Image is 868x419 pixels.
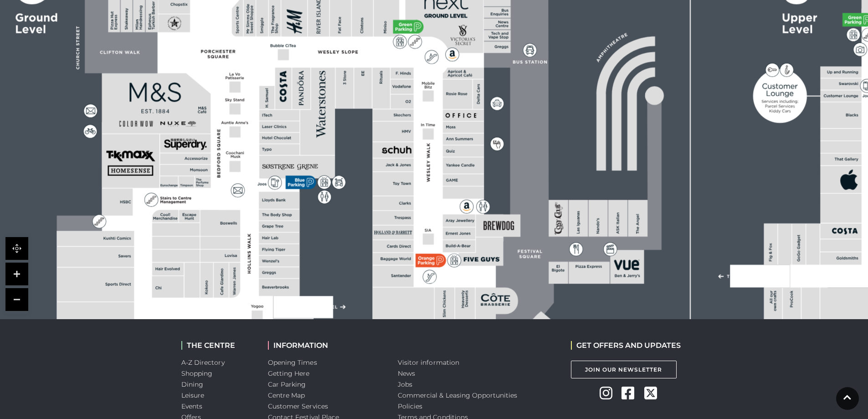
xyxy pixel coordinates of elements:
a: Shopping [181,369,213,378]
a: Opening Times [268,358,317,367]
a: Commercial & Leasing Opportunities [398,391,518,399]
a: News [398,369,415,378]
a: Join Our Newsletter [571,361,677,378]
h2: GET OFFERS AND UPDATES [571,341,681,350]
a: A-Z Directory [181,358,225,367]
a: Getting Here [268,369,310,378]
a: Visitor information [398,358,460,367]
a: Centre Map [268,391,305,399]
h2: THE CENTRE [181,341,254,350]
a: Car Parking [268,380,306,388]
a: Leisure [181,391,205,399]
a: Jobs [398,380,412,388]
a: Policies [398,402,423,410]
a: Customer Services [268,402,329,410]
a: Events [181,402,203,410]
h2: INFORMATION [268,341,384,350]
a: Dining [181,380,204,388]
